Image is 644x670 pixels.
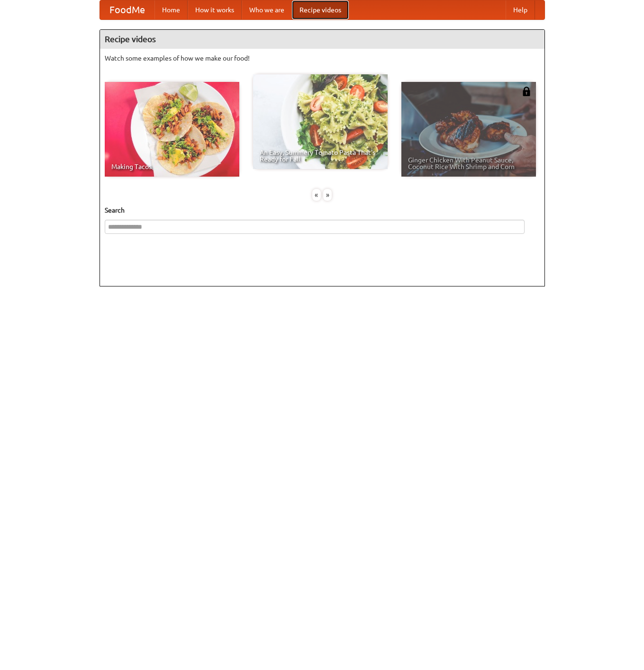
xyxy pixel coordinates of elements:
a: Making Tacos [105,82,239,177]
div: « [312,189,321,201]
a: Who we are [242,0,292,19]
a: How it works [188,0,242,19]
img: 483408.png [522,87,531,96]
p: Watch some examples of how we make our food! [105,54,540,63]
div: » [323,189,332,201]
h5: Search [105,205,540,215]
span: An Easy, Summery Tomato Pasta That's Ready for Fall [260,149,381,162]
a: Home [154,0,188,19]
a: An Easy, Summery Tomato Pasta That's Ready for Fall [253,74,388,169]
a: Recipe videos [292,0,349,19]
h4: Recipe videos [100,30,544,49]
span: Making Tacos [111,163,233,170]
a: Help [506,0,535,19]
a: FoodMe [100,0,154,19]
